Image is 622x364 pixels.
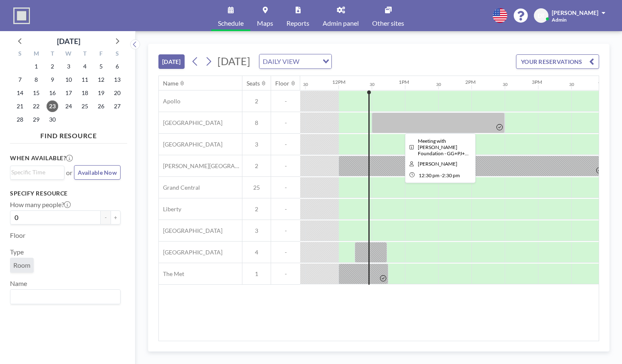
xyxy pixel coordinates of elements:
[79,61,91,72] span: Thursday, September 4, 2025
[271,141,300,148] span: -
[332,79,346,85] div: 12PM
[28,49,44,60] div: M
[218,20,244,27] span: Schedule
[159,184,200,191] span: Grand Central
[552,17,567,23] span: Admin
[77,49,93,60] div: T
[271,162,300,170] span: -
[47,114,58,125] span: Tuesday, September 30, 2025
[14,87,26,99] span: Sunday, September 14, 2025
[74,165,121,180] button: Available Now
[261,56,301,67] span: DAILY VIEW
[159,119,222,127] span: [GEOGRAPHIC_DATA]
[242,162,271,170] span: 2
[286,20,309,27] span: Reports
[78,169,117,176] span: Available Now
[109,49,125,60] div: S
[399,79,409,85] div: 1PM
[159,162,242,170] span: [PERSON_NAME][GEOGRAPHIC_DATA]
[372,20,404,27] span: Other sites
[323,20,359,27] span: Admin panel
[271,205,300,213] span: -
[302,56,318,67] input: Search for option
[242,119,271,127] span: 8
[259,54,331,68] div: Search for option
[163,80,178,87] div: Name
[242,98,271,105] span: 2
[159,227,222,235] span: [GEOGRAPHIC_DATA]
[47,61,58,72] span: Tuesday, September 2, 2025
[271,227,300,235] span: -
[63,100,74,112] span: Wednesday, September 24, 2025
[47,74,58,86] span: Tuesday, September 9, 2025
[30,100,42,112] span: Monday, September 22, 2025
[10,200,71,209] label: How many people?
[538,12,545,20] span: DT
[111,87,123,99] span: Saturday, September 20, 2025
[532,79,542,85] div: 3PM
[552,9,598,16] span: [PERSON_NAME]
[14,114,26,125] span: Sunday, September 28, 2025
[242,249,271,256] span: 4
[159,270,184,278] span: The Met
[242,205,271,213] span: 2
[242,141,271,148] span: 3
[111,100,123,112] span: Saturday, September 27, 2025
[111,61,123,72] span: Saturday, September 6, 2025
[271,249,300,256] span: -
[10,290,120,304] div: Search for option
[10,128,127,140] h4: FIND RESOURCE
[10,166,64,178] div: Search for option
[271,184,300,191] span: -
[569,82,574,87] div: 30
[30,114,42,125] span: Monday, September 29, 2025
[247,80,260,87] div: Seats
[516,54,599,69] button: YOUR RESERVATIONS
[30,61,42,72] span: Monday, September 1, 2025
[95,87,107,99] span: Friday, September 19, 2025
[93,49,109,60] div: F
[63,74,74,86] span: Wednesday, September 10, 2025
[217,55,250,67] span: [DATE]
[30,74,42,86] span: Monday, September 8, 2025
[242,270,271,278] span: 1
[10,279,27,288] label: Name
[14,74,26,86] span: Sunday, September 7, 2025
[44,49,61,60] div: T
[14,100,26,112] span: Sunday, September 21, 2025
[95,61,107,72] span: Friday, September 5, 2025
[440,172,442,178] span: -
[111,210,121,225] button: +
[275,80,289,87] div: Floor
[436,82,441,87] div: 30
[47,100,58,112] span: Tuesday, September 23, 2025
[418,161,457,167] span: Folashade Kornegay
[95,74,107,86] span: Friday, September 12, 2025
[159,205,181,213] span: Liberty
[111,74,123,86] span: Saturday, September 13, 2025
[79,100,91,112] span: Thursday, September 25, 2025
[10,248,24,256] label: Type
[79,74,91,86] span: Thursday, September 11, 2025
[101,210,111,225] button: -
[13,261,30,269] span: Room
[61,49,77,60] div: W
[271,270,300,278] span: -
[159,141,222,148] span: [GEOGRAPHIC_DATA]
[370,82,375,87] div: 30
[242,227,271,235] span: 3
[63,61,74,72] span: Wednesday, September 3, 2025
[11,291,116,302] input: Search for option
[503,82,508,87] div: 30
[257,20,273,27] span: Maps
[63,87,74,99] span: Wednesday, September 17, 2025
[465,79,476,85] div: 2PM
[159,98,180,105] span: Apollo
[30,87,42,99] span: Monday, September 15, 2025
[10,231,25,239] label: Floor
[598,79,609,85] div: 4PM
[10,190,121,197] h3: Specify resource
[242,184,271,191] span: 25
[12,49,28,60] div: S
[47,87,58,99] span: Tuesday, September 16, 2025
